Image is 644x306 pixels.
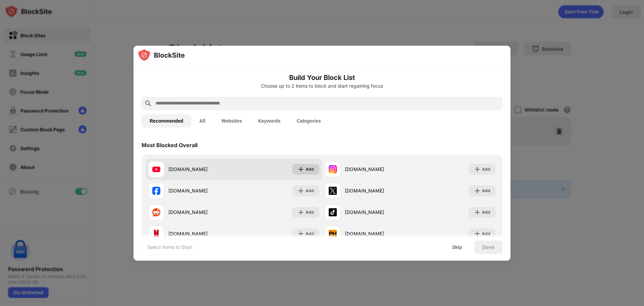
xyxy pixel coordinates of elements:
[306,166,314,173] div: Add
[147,244,192,251] div: Select Items to Start
[345,166,410,173] div: [DOMAIN_NAME]
[482,230,490,237] div: Add
[345,230,410,237] div: [DOMAIN_NAME]
[142,73,502,83] h6: Build Your Block List
[329,165,337,173] img: favicons
[452,245,462,250] div: Skip
[168,187,234,194] div: [DOMAIN_NAME]
[152,208,160,216] img: favicons
[306,187,314,194] div: Add
[152,187,160,195] img: favicons
[482,245,494,250] div: Done
[142,114,191,128] button: Recommended
[138,48,185,62] img: logo-blocksite.svg
[168,209,234,216] div: [DOMAIN_NAME]
[288,114,329,128] button: Categories
[250,114,288,128] button: Keywords
[482,209,490,216] div: Add
[213,114,250,128] button: Websites
[482,187,490,194] div: Add
[329,208,337,216] img: favicons
[329,230,337,238] img: favicons
[142,83,502,89] div: Choose up to 2 items to block and start regaining focus
[152,165,160,173] img: favicons
[306,230,314,237] div: Add
[168,230,234,237] div: [DOMAIN_NAME]
[191,114,213,128] button: All
[142,142,198,148] div: Most Blocked Overall
[306,209,314,216] div: Add
[345,187,410,194] div: [DOMAIN_NAME]
[168,166,234,173] div: [DOMAIN_NAME]
[144,99,152,107] img: search.svg
[152,230,160,238] img: favicons
[329,187,337,195] img: favicons
[482,166,490,173] div: Add
[345,209,410,216] div: [DOMAIN_NAME]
